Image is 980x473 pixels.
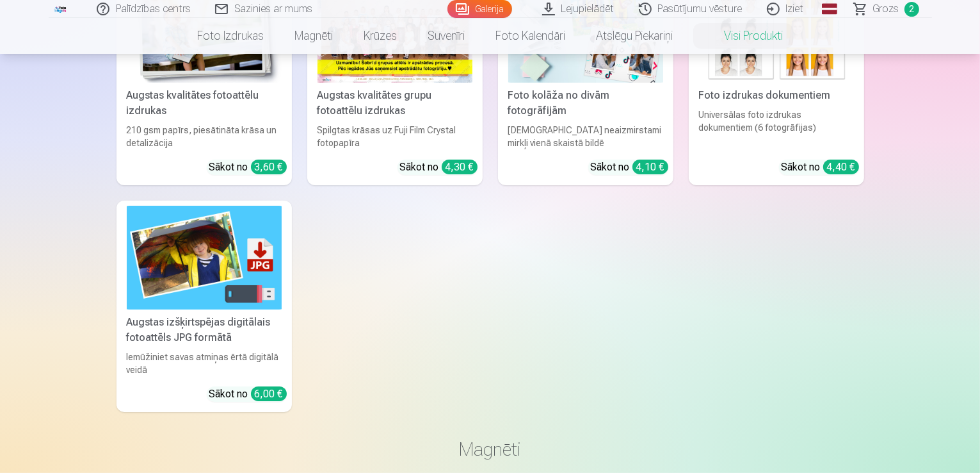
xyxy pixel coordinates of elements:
[182,18,279,54] a: Foto izdrukas
[873,1,899,17] span: Grozs
[694,108,859,149] div: Universālas foto izdrukas dokumentiem (6 fotogrāfijas)
[412,18,480,54] a: Suvenīri
[400,160,478,175] div: Sākot no
[122,88,287,119] div: Augstas kvalitātes fotoattēlu izdrukas
[279,18,348,54] a: Magnēti
[312,124,478,149] div: Spilgtas krāsas uz Fuji Film Crystal fotopapīra
[591,160,668,175] div: Sākot no
[251,160,287,174] div: 3,60 €
[503,124,668,149] div: [DEMOGRAPHIC_DATA] neaizmirstami mirkļi vienā skaistā bildē
[122,124,287,149] div: 210 gsm papīrs, piesātināta krāsa un detalizācija
[127,206,282,309] img: Augstas izšķirtspējas digitālais fotoattēls JPG formātā
[904,2,919,17] span: 2
[127,438,854,461] h3: Magnēti
[694,88,859,103] div: Foto izdrukas dokumentiem
[209,160,287,175] div: Sākot no
[823,160,859,174] div: 4,40 €
[480,18,581,54] a: Foto kalendāri
[632,160,668,174] div: 4,10 €
[581,18,688,54] a: Atslēgu piekariņi
[209,386,287,402] div: Sākot no
[503,88,668,119] div: Foto kolāža no divām fotogrāfijām
[116,201,292,411] a: Augstas izšķirtspējas digitālais fotoattēls JPG formātāAugstas izšķirtspējas digitālais fotoattēl...
[442,160,478,174] div: 4,30 €
[251,386,287,401] div: 6,00 €
[782,160,859,175] div: Sākot no
[312,88,478,119] div: Augstas kvalitātes grupu fotoattēlu izdrukas
[122,351,287,376] div: Iemūžiniet savas atmiņas ērtā digitālā veidā
[122,315,287,345] div: Augstas izšķirtspējas digitālais fotoattēls JPG formātā
[348,18,412,54] a: Krūzes
[688,18,798,54] a: Visi produkti
[54,5,68,13] img: /fa1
